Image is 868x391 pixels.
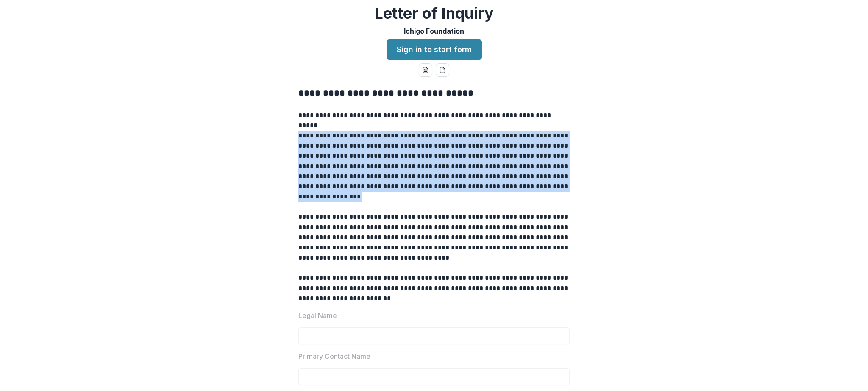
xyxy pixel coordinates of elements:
[375,4,494,22] h2: Letter of Inquiry
[298,351,370,361] p: Primary Contact Name
[419,63,432,77] button: word-download
[404,26,464,36] p: Ichigo Foundation
[436,63,449,77] button: pdf-download
[387,39,482,60] a: Sign in to start form
[298,310,337,321] p: Legal Name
